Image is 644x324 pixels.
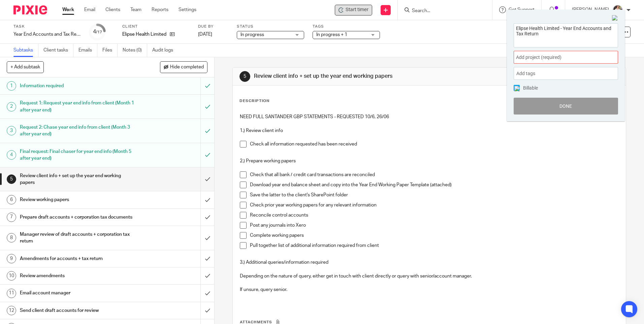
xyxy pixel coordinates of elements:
div: 3 [7,126,16,135]
p: If unsure, query senior. [240,280,618,293]
p: Check all information requested has been received [250,141,618,148]
div: 5 [7,174,16,184]
span: In progress [240,32,264,37]
div: 5 [239,71,250,82]
span: In progress + 1 [316,32,347,37]
h1: Review client info + set up the year end working papers [20,171,136,188]
h1: Request 1: Request year end info from client (Month 1 after year end) [20,98,136,115]
div: 10 [7,271,16,281]
div: 4 [7,150,16,160]
label: Task [13,24,81,29]
p: Description [239,98,269,104]
span: Billable [523,86,538,90]
a: Audit logs [152,44,178,57]
label: Tags [313,24,380,29]
p: Download year end balance sheet and copy into the Year End Working Paper Template (attached) [250,182,618,188]
img: Pixie [13,5,47,14]
textarea: Elipse Health Limited - Year End Accounts and Tax Return [514,24,618,45]
img: checked.png [514,86,520,91]
a: Clients [105,6,120,13]
img: Kayleigh%20Henson.jpeg [612,5,623,15]
div: 4 [93,28,102,36]
p: NEED FULL SANTANDER GBP STATEMENTS - REQUESTED 10/6, 26/06 [240,114,618,120]
div: 8 [7,233,16,242]
div: Year End Accounts and Tax Return [13,31,81,38]
span: Attachments [240,320,272,324]
label: Client [122,24,190,29]
a: Email [84,6,95,13]
button: Hide completed [160,61,207,73]
a: Notes (0) [123,44,147,57]
div: 12 [7,306,16,315]
h1: Information required [20,81,136,91]
h1: Manager review of draft accounts + corporation tax return [20,229,136,247]
span: Add project (required) [516,54,601,61]
small: /17 [96,30,102,34]
p: Pull together list of additional information required from client [250,242,618,249]
div: 7 [7,213,16,222]
a: Settings [179,6,196,13]
a: Team [130,6,141,13]
h1: Review client info + set up the year end working papers [254,73,444,80]
p: Save the latter to the client's SharePoint folder [250,192,618,198]
span: Start timer [346,6,368,13]
a: Reports [152,6,168,13]
div: 11 [7,289,16,298]
div: 9 [7,254,16,263]
h1: Review amendments [20,271,136,281]
div: 2 [7,102,16,111]
span: Get Support [509,7,535,12]
h1: Review working papers [20,195,136,205]
label: Due by [198,24,228,29]
h1: Final request: Final chaser for year end info (Month 5 after year end) [20,147,136,164]
div: Elipse Health Limited - Year End Accounts and Tax Return [335,5,372,15]
a: Emails [78,44,97,57]
p: 1.) Review client info [240,127,618,134]
span: Hide completed [170,65,204,70]
p: 2.) Prepare working papers [240,158,618,164]
a: Subtasks [13,44,38,57]
h1: Email account manager [20,288,136,298]
div: 1 [7,81,16,91]
div: 6 [7,195,16,204]
p: Depending on the nature of query, either get in touch with client directly or query with senior/a... [240,266,618,280]
p: Post any journals into Xero [250,222,618,229]
span: Add tags [516,68,539,79]
h1: Amendments for accounts + tax return [20,254,136,264]
a: Client tasks [43,44,73,57]
a: Files [102,44,118,57]
h1: Request 2: Chase year end info from client (Month 3 after year end) [20,122,136,139]
span: [DATE] [198,32,212,37]
p: 3.) Additional queries/information required [240,259,618,266]
button: Done [514,98,618,115]
img: Close [612,15,618,21]
h1: Send client draft accounts for review [20,305,136,316]
p: Reconcile control accounts [250,212,618,219]
label: Status [237,24,304,29]
p: [PERSON_NAME] [572,6,609,13]
p: Check prior year working papers for any relevant information [250,202,618,208]
p: Check that all bank / credit card transactions are reconciled [250,171,618,178]
a: Work [62,6,74,13]
input: Search [411,8,472,14]
p: Elipse Health Limited [122,31,166,38]
button: + Add subtask [7,61,44,73]
h1: Prepare draft accounts + corporation tax documents [20,212,136,222]
p: Complete working papers [250,232,618,239]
